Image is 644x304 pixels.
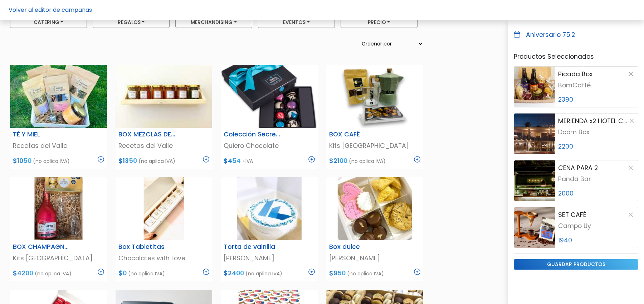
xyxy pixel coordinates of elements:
[128,270,165,277] span: (no aplica IVA)
[219,243,286,251] h6: Torta de vainilla
[219,131,286,138] h6: Colección Secretaria
[33,158,70,165] span: (no aplica IVA)
[558,236,635,245] p: 1940
[329,141,420,150] p: Kits [GEOGRAPHIC_DATA]
[558,142,635,151] p: 2200
[98,269,104,275] img: plus_icon-3fa29c8c201d8ce5b7c3ad03cb1d2b720885457b696e93dcc2ba0c445e8c3955.svg
[224,141,315,150] p: Quiero Chocolate
[514,160,555,201] img: product image
[558,163,598,173] p: CENA PARA 2
[203,269,209,275] img: plus_icon-3fa29c8c201d8ce5b7c3ad03cb1d2b720885457b696e93dcc2ba0c445e8c3955.svg
[347,270,384,277] span: (no aplica IVA)
[558,210,586,219] p: SET CAFÉ
[329,269,346,278] span: $950
[138,158,175,165] span: (no aplica IVA)
[9,243,75,251] h6: BOX CHAMPAGNE PARA 2
[93,17,170,28] button: Regalos
[526,31,575,39] h6: Aniversario 75.2
[329,156,347,165] span: $2100
[414,269,420,275] img: plus_icon-3fa29c8c201d8ce5b7c3ad03cb1d2b720885457b696e93dcc2ba0c445e8c3955.svg
[10,65,107,169] a: TÈ Y MIEL Recetas del Valle $1050 (no aplica IVA)
[341,17,418,28] button: Precio
[175,17,252,28] button: Merchandising
[221,177,318,281] a: Torta de vainilla [PERSON_NAME] $2400 (no aplica IVA)
[13,156,31,165] span: $1050
[10,17,87,28] button: Catering
[326,65,423,128] img: thumb_2000___2000-Photoroom__49_.png
[329,254,420,263] p: [PERSON_NAME]
[13,269,33,278] span: $4200
[558,69,592,79] p: Picada Box
[98,156,104,163] img: plus_icon-3fa29c8c201d8ce5b7c3ad03cb1d2b720885457b696e93dcc2ba0c445e8c3955.svg
[116,65,213,128] img: thumb_WhatsApp_Image_2024-11-11_at_16.48.26.jpeg
[221,177,318,240] img: thumb_2000___2000-Photoroom_-_2024-09-23T143436.038.jpg
[224,269,244,278] span: $2400
[37,7,103,21] div: ¿Necesitás ayuda?
[258,17,335,28] button: Eventos
[118,156,137,165] span: $1350
[325,243,391,251] h6: Box dulce
[118,269,127,278] span: $0
[514,67,555,107] img: product image
[13,141,104,150] p: Recetas del Valle
[224,156,241,165] span: $454
[203,156,209,163] img: plus_icon-3fa29c8c201d8ce5b7c3ad03cb1d2b720885457b696e93dcc2ba0c445e8c3955.svg
[326,177,423,281] a: Box dulce [PERSON_NAME] $950 (no aplica IVA)
[13,254,104,263] p: Kits [GEOGRAPHIC_DATA]
[118,141,210,150] p: Recetas del Valle
[514,259,638,270] input: guardar productos
[221,65,318,169] a: Colección Secretaria Quiero Chocolate $454 +IVA
[414,156,420,163] img: plus_icon-3fa29c8c201d8ce5b7c3ad03cb1d2b720885457b696e93dcc2ba0c445e8c3955.svg
[558,81,635,90] p: BomCaffé
[221,65,318,128] img: thumb_secretaria.png
[10,177,107,240] img: thumb_Dise%C3%B1o_sin_t%C3%ADtulo_-_2025-02-17T100854.687.png
[308,269,315,275] img: plus_icon-3fa29c8c201d8ce5b7c3ad03cb1d2b720885457b696e93dcc2ba0c445e8c3955.svg
[349,158,386,165] span: (no aplica IVA)
[116,177,213,281] a: Box Tabletitas Chocolates with Love $0 (no aplica IVA)
[224,254,315,263] p: [PERSON_NAME]
[326,177,423,240] img: thumb_2000___2000-Photoroom_-_2024-09-23T143311.146.jpg
[9,6,92,14] a: Volver al editor de campañas
[325,131,391,138] h6: BOX CAFÉ
[245,270,282,277] span: (no aplica IVA)
[114,243,181,251] h6: Box Tabletitas
[558,174,635,184] p: Panda Bar
[308,156,315,163] img: plus_icon-3fa29c8c201d8ce5b7c3ad03cb1d2b720885457b696e93dcc2ba0c445e8c3955.svg
[116,177,213,240] img: thumb_WhatsApp_Image_2023-08-21_at_11.19.34.jpg
[558,221,635,231] p: Campo Uy
[35,270,72,277] span: (no aplica IVA)
[558,127,635,137] p: Dcom Box
[242,158,253,165] span: +IVA
[10,65,107,128] img: thumb_PHOTO-2024-04-09-14-21-58.jpg
[118,254,210,263] p: Chocolates with Love
[10,177,107,281] a: BOX CHAMPAGNE PARA 2 Kits [GEOGRAPHIC_DATA] $4200 (no aplica IVA)
[558,95,635,104] p: 2390
[116,65,213,169] a: BOX MEZCLAS DE CONDIMENTOS Recetas del Valle $1350 (no aplica IVA)
[114,131,181,138] h6: BOX MEZCLAS DE CONDIMENTOS
[514,53,638,61] h6: Productos Seleccionados
[326,65,423,169] a: BOX CAFÉ Kits [GEOGRAPHIC_DATA] $2100 (no aplica IVA)
[514,207,555,248] img: product image
[9,131,75,138] h6: TÈ Y MIEL
[514,114,555,154] img: product image
[514,31,520,38] img: calendar_blue-ac3b0d226928c1d0a031b7180dff2cef00a061937492cb3cf56fc5c027ac901f.svg
[558,116,628,126] p: MERIENDA x2 HOTEL COSTANERO
[558,189,635,198] p: 2000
